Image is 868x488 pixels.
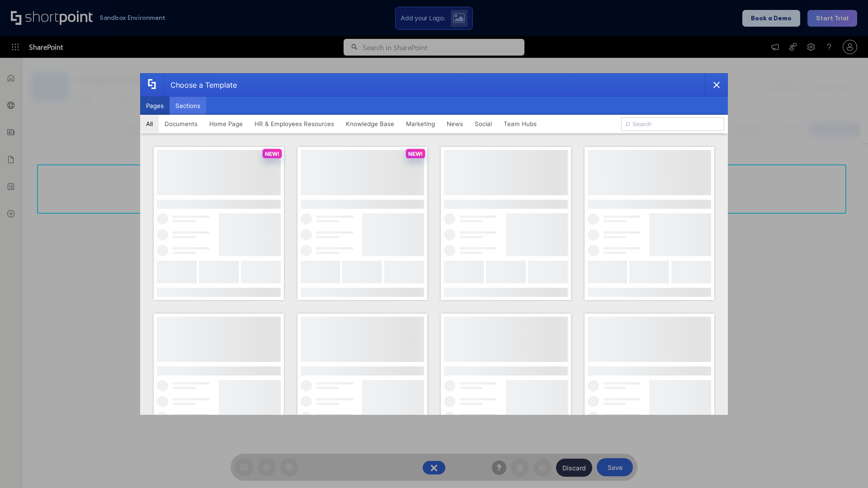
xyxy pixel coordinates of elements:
iframe: Chat Widget [823,445,868,488]
button: Knowledge Base [340,115,400,133]
div: template selector [140,73,728,415]
button: Marketing [400,115,441,133]
button: Sections [170,97,206,115]
button: Social [469,115,498,133]
input: Search [621,117,724,131]
button: HR & Employees Resources [249,115,340,133]
div: Choose a Template [163,74,237,96]
p: NEW! [265,150,279,157]
button: Pages [140,97,170,115]
button: Home Page [203,115,249,133]
p: NEW! [408,150,423,157]
button: News [441,115,469,133]
button: Team Hubs [498,115,542,133]
button: All [140,115,159,133]
button: Documents [159,115,203,133]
